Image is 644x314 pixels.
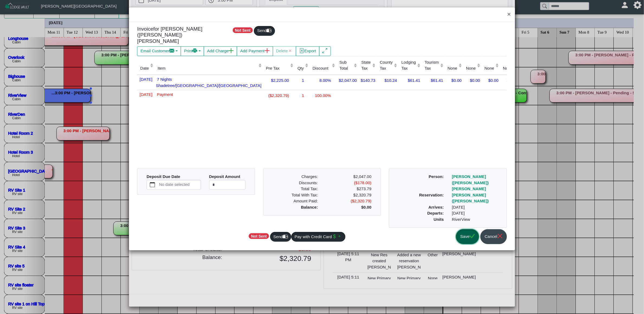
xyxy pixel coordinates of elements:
[268,192,322,198] div: Total With Tax:
[264,92,293,99] div: ($2,320.79)
[464,76,480,84] div: $0.00
[322,180,376,186] div: ($178.00)
[448,65,457,72] div: None
[448,204,506,211] div: [DATE]
[299,48,305,53] svg: file excel
[434,217,444,222] b: Units
[156,76,261,88] span: 7 Nights Shadetree/[GEOGRAPHIC_DATA]/[GEOGRAPHIC_DATA]
[319,46,331,56] button: arrows angle expand
[326,186,371,192] div: $273.79
[483,76,499,84] div: $0.00
[353,174,371,179] span: $2,047.00
[448,210,506,216] div: [DATE]
[156,91,173,97] span: Payment
[322,48,328,53] svg: arrows angle expand
[268,180,322,186] div: Discounts:
[204,46,237,56] button: Add Chargeplus lg
[209,174,240,179] b: Deposit Amount
[268,174,322,180] div: Charges:
[497,234,503,239] svg: x
[249,233,269,239] span: Not Sent
[254,26,275,36] button: Sendmailbox2
[311,92,335,99] div: 100.00%
[237,46,273,56] button: Add Paymentplus lg
[268,198,322,204] div: Amount Paid:
[229,48,234,53] svg: plus lg
[337,234,342,239] svg: plus
[150,182,155,187] svg: calendar
[425,59,439,72] div: Tourism Tax
[169,48,174,53] svg: envelope fill
[291,232,345,242] button: Pay with Credit Cardcurrency dollarplus
[297,65,304,72] div: Qty
[361,59,371,72] div: State Tax
[158,180,200,189] label: No date selected
[268,186,322,192] div: Total Tax:
[427,211,444,215] b: Departs:
[192,48,198,53] svg: printer fill
[503,7,515,22] button: Close
[322,198,376,204] div: ($2,320.79)
[400,76,420,84] div: $61.41
[419,193,444,197] b: Reservation:
[233,27,253,33] span: Not Sent
[267,28,272,33] svg: mailbox2
[423,76,443,84] div: $61.41
[301,205,318,209] b: Balance:
[402,59,416,72] div: Lodging Tax
[264,76,293,84] div: $2,225.00
[380,59,393,72] div: County Tax
[296,76,308,84] div: 1
[265,48,270,53] svg: plus lg
[452,193,489,203] a: [PERSON_NAME] ([PERSON_NAME])
[273,46,296,56] button: Deletex
[138,91,152,97] span: [DATE]
[456,229,479,244] button: Savecheck
[140,65,149,72] div: Date
[470,234,475,239] svg: check
[361,205,372,209] b: $0.00
[338,76,357,84] div: $2,047.00
[137,46,181,56] button: Email Customerenvelope fill
[378,76,397,84] div: $10.24
[360,76,375,84] div: $140.73
[429,174,444,179] b: Person:
[339,59,352,72] div: Sub Total
[138,76,152,82] span: [DATE]
[313,65,331,72] div: Discount
[452,174,489,191] a: [PERSON_NAME] ([PERSON_NAME]) [PERSON_NAME]
[137,26,202,44] span: for [PERSON_NAME] ([PERSON_NAME]) [PERSON_NAME]
[332,234,337,239] svg: currency dollar
[501,76,517,84] div: $0.00
[283,234,288,239] svg: mailbox2
[484,65,494,72] div: None
[181,46,204,56] button: Printprinter fill
[311,76,335,84] div: 8.00%
[466,65,476,72] div: None
[429,205,444,209] b: Arrives:
[480,229,507,244] button: Cancelx
[296,92,308,99] div: 1
[296,46,319,56] button: file excelExport
[503,65,513,72] div: None
[266,65,289,72] div: Pre Tax
[147,174,180,179] b: Deposit Due Date
[322,192,376,198] div: $2,320.79
[147,180,158,189] button: calendar
[446,76,462,84] div: $0.00
[448,216,506,223] div: RiverView
[137,26,224,44] h5: Invoice
[158,65,257,72] div: Item
[270,232,291,242] button: Sendmailbox2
